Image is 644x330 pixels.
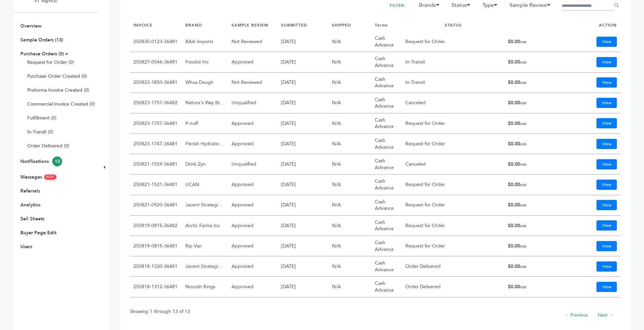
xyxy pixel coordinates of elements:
a: Sample Orders (13) [20,37,63,43]
td: Canceled [402,93,504,113]
td: Request for Order [402,216,504,236]
span: USD [520,203,527,207]
a: Users [20,243,32,250]
td: $0.00 [504,93,560,113]
td: $0.00 [504,154,560,175]
a: 250821-0920-36481 [133,202,178,208]
a: Purchase Orders (0) [20,51,64,57]
a: Sell Sheets [20,216,44,222]
td: Rip Van [182,236,228,256]
td: Canceled [402,154,504,175]
td: Flerish Hydration, Inc. [182,134,228,154]
a: Notifications12 [20,158,62,165]
td: $0.00 [504,256,560,277]
td: [DATE] [278,256,329,277]
span: USD [520,40,527,44]
span: USD [520,142,527,146]
a: 250819-0815-36482 [133,222,178,229]
td: [DATE] [278,195,329,216]
li: Sample Review [506,1,558,13]
td: N/A [329,134,371,154]
span: USD [520,101,527,105]
td: Nature's Way Brands LLC [182,93,228,113]
td: Approved [228,236,278,256]
a: 250830-0123-36481 [133,38,178,45]
td: [DATE] [278,277,329,297]
td: Approved [228,175,278,195]
td: Order Delivered [402,277,504,297]
td: Cash Advance [371,175,402,195]
td: [DATE] [278,216,329,236]
td: Approved [228,195,278,216]
td: Approved [228,277,278,297]
a: Overview [20,23,41,29]
a: Request for Order (0) [27,59,74,66]
a: Purchase Order Created (0) [27,73,87,79]
a: Proforma Invoice Created (0) [27,87,89,93]
td: N/A [329,256,371,277]
td: Cash Advance [371,154,402,175]
a: 250818-1312-36481 [133,283,178,290]
a: View [596,261,617,272]
td: $0.00 [504,32,560,52]
a: Order Delivered (0) [27,143,69,149]
td: In-Transit [402,73,504,93]
td: Drink Zyn [182,154,228,175]
td: BAA Imports [182,32,228,52]
input: Filter by keywords [562,1,614,11]
td: Request for Order [402,236,504,256]
td: Cash Advance [371,256,402,277]
a: ← Previous [565,312,588,318]
td: Cash Advance [371,216,402,236]
a: Next → [598,312,613,318]
a: 250823-1747-36481 [133,141,178,147]
td: In-Transit [402,52,504,72]
td: Order Delivered [402,256,504,277]
a: BRAND [185,22,202,28]
a: 250819-0815-36481 [133,243,178,249]
a: 250821-1559-36481 [133,161,178,167]
a: View [596,282,617,292]
th: ACTION [560,19,620,32]
td: Nourish Kings [182,277,228,297]
td: N/A [329,113,371,134]
a: View [596,241,617,251]
a: Fulfillment (0) [27,115,56,121]
td: Not Reviewed [228,32,278,52]
td: Request for Order [402,32,504,52]
a: SUBMITTED [281,22,307,28]
td: Approved [228,52,278,72]
li: Type [479,1,505,13]
a: View [596,98,617,108]
a: 250818-1320-36481 [133,263,178,270]
td: Request for Order [402,113,504,134]
td: [DATE] [278,134,329,154]
a: Analytics [20,202,40,208]
td: Request for Order [402,134,504,154]
td: [DATE] [278,32,329,52]
td: N/A [329,277,371,297]
a: View [596,77,617,88]
td: [DATE] [278,73,329,93]
td: Arctic Farms Inc [182,216,228,236]
td: Cash Advance [371,113,402,134]
td: [DATE] [278,236,329,256]
td: N/A [329,195,371,216]
td: Approved [228,134,278,154]
td: Cash Advance [371,73,402,93]
li: Status [448,1,478,13]
a: 250827-0546-36481 [133,59,178,65]
td: Cash Advance [371,134,402,154]
a: 250823-1757-36481 [133,120,178,127]
td: Cash Advance [371,32,402,52]
td: N/A [329,93,371,113]
span: USD [520,81,527,85]
td: $0.00 [504,195,560,216]
td: [DATE] [278,175,329,195]
td: $0.00 [504,113,560,134]
td: Request for Order [402,195,504,216]
h2: FILTER: [390,1,406,10]
td: $0.00 [504,277,560,297]
td: N/A [329,52,371,72]
a: INVOICE [133,22,152,28]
